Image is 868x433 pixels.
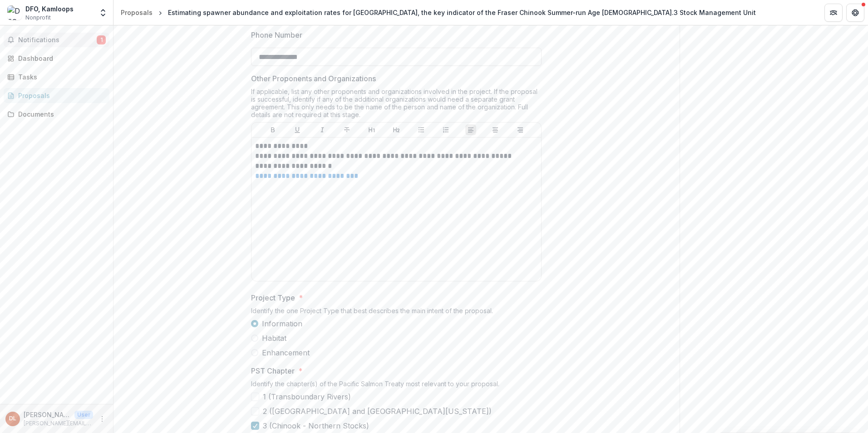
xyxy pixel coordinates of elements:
a: Tasks [4,69,109,84]
button: Underline [292,124,303,135]
div: Dashboard [18,54,102,63]
p: Other Proponents and Organizations [251,73,376,84]
button: Notifications1 [4,33,109,47]
p: User [74,411,93,419]
div: Identify the chapter(s) of the Pacific Salmon Treaty most relevant to your proposal. [251,380,542,391]
p: Project Type [251,292,295,303]
button: Align Left [465,124,476,135]
p: [PERSON_NAME][EMAIL_ADDRESS][PERSON_NAME][DOMAIN_NAME] [24,419,93,428]
p: [PERSON_NAME] [24,410,71,419]
div: Tasks [18,72,102,82]
button: Open entity switcher [97,4,109,22]
span: 1 [97,35,106,44]
div: DFO, Kamloops [25,4,74,14]
span: 3 (Chinook - Northern Stocks) [263,420,369,431]
div: If applicable, list any other proponents and organizations involved in the project. If the propos... [251,88,542,122]
span: Habitat [262,333,286,344]
img: DFO, Kamloops [7,5,22,20]
button: More [97,413,108,424]
a: Dashboard [4,51,109,66]
button: Partners [824,4,843,22]
span: 1 (Transboundary Rivers) [263,391,351,402]
div: Estimating spawner abundance and exploitation rates for [GEOGRAPHIC_DATA], the key indicator of t... [168,8,756,17]
p: PST Chapter [251,365,295,376]
span: Notifications [18,36,97,44]
button: Bullet List [416,124,427,135]
span: Nonprofit [25,14,51,22]
p: Phone Number [251,30,302,40]
div: Proposals [121,8,153,17]
button: Get Help [846,4,864,22]
button: Bold [267,124,278,135]
button: Strike [341,124,352,135]
a: Proposals [4,88,109,103]
button: Align Right [515,124,526,135]
div: Documents [18,109,102,119]
a: Documents [4,107,109,122]
div: Identify the one Project Type that best describes the main intent of the proposal. [251,307,542,318]
button: Heading 2 [391,124,402,135]
span: Enhancement [262,347,310,358]
a: Proposals [117,6,156,19]
button: Heading 1 [366,124,377,135]
div: Proposals [18,91,102,100]
button: Align Center [490,124,501,135]
span: 2 ([GEOGRAPHIC_DATA] and [GEOGRAPHIC_DATA][US_STATE]) [263,406,492,417]
nav: breadcrumb [117,6,759,19]
button: Italicize [317,124,328,135]
div: Dawn Lewis [9,416,16,422]
span: Information [262,318,302,329]
button: Ordered List [440,124,451,135]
